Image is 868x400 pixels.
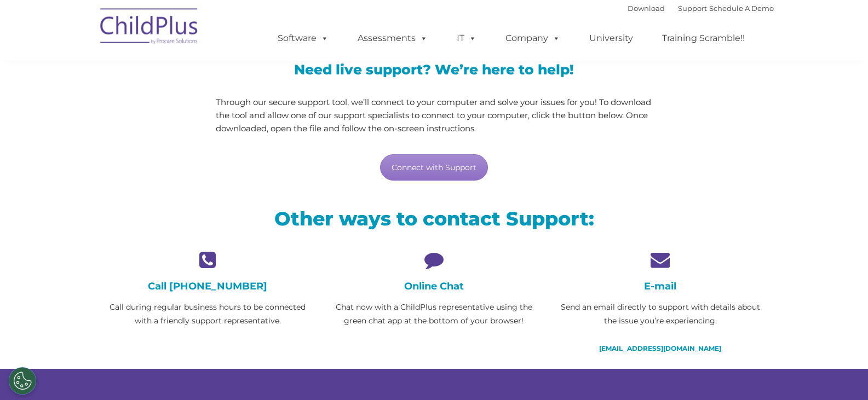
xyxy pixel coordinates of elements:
a: Company [495,27,571,49]
p: Call during regular business hours to be connected with a friendly support representative. [103,300,313,328]
a: IT [446,27,487,49]
h4: E-mail [555,280,765,292]
p: Send an email directly to support with details about the issue you’re experiencing. [555,300,765,328]
img: ChildPlus by Procare Solutions [95,1,204,55]
h2: Other ways to contact Support: [103,206,766,231]
a: Training Scramble!! [651,27,756,49]
p: Chat now with a ChildPlus representative using the green chat app at the bottom of your browser! [329,300,539,328]
a: Assessments [347,27,439,49]
font: | [628,4,774,13]
a: Software [267,27,340,49]
h4: Online Chat [329,280,539,292]
a: University [578,27,644,49]
a: Connect with Support [380,154,488,181]
h4: Call [PHONE_NUMBER] [103,280,313,292]
a: [EMAIL_ADDRESS][DOMAIN_NAME] [599,344,721,352]
a: Support [678,4,707,13]
a: Schedule A Demo [709,4,774,13]
h3: Need live support? We’re here to help! [216,63,652,77]
button: Cookies Settings [9,367,36,395]
a: Download [628,4,665,13]
p: Through our secure support tool, we’ll connect to your computer and solve your issues for you! To... [216,96,652,135]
